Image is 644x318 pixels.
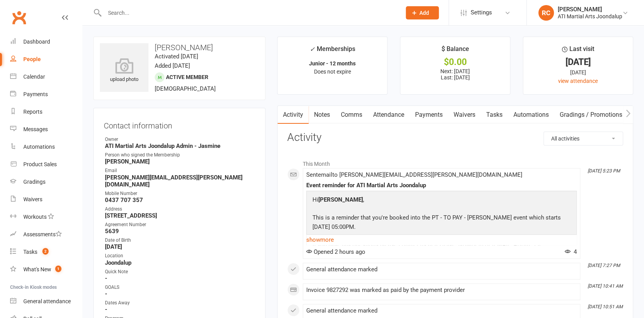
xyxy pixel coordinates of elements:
[105,174,255,188] strong: [PERSON_NAME][EMAIL_ADDRESS][PERSON_NAME][DOMAIN_NAME]
[23,298,71,304] div: General attendance
[314,69,351,75] span: Does not expire
[105,252,255,260] div: Location
[530,68,626,77] div: [DATE]
[335,106,368,124] a: Comms
[10,103,82,121] a: Reports
[306,234,577,245] a: show more
[23,109,42,115] div: Reports
[105,306,255,313] strong: -
[105,197,255,204] strong: 0437 707 357
[471,4,492,21] span: Settings
[23,196,42,202] div: Waivers
[105,243,255,250] strong: [DATE]
[306,287,577,293] div: Invoice 9827292 was marked as paid by the payment provider
[23,266,51,272] div: What's New
[105,212,255,219] strong: [STREET_ADDRESS]
[105,237,255,244] div: Date of Birth
[306,248,365,255] span: Opened 2 hours ago
[23,126,48,132] div: Messages
[306,266,577,273] div: General attendance marked
[10,293,82,310] a: General attendance kiosk mode
[105,206,255,213] div: Address
[23,249,37,255] div: Tasks
[306,171,522,178] span: Sent email to [PERSON_NAME][EMAIL_ADDRESS][PERSON_NAME][DOMAIN_NAME]
[105,268,255,276] div: Quick Note
[306,182,577,189] div: Event reminder for ATI Martial Arts Joondalup
[100,58,148,84] div: upload photo
[10,68,82,86] a: Calendar
[441,44,469,58] div: $ Balance
[562,44,594,58] div: Last visit
[368,106,410,124] a: Attendance
[105,190,255,197] div: Mobile Number
[419,10,429,16] span: Add
[55,265,61,272] span: 1
[306,307,577,314] div: General attendance marked
[588,283,623,289] i: [DATE] 10:41 AM
[23,231,62,237] div: Assessments
[508,106,554,124] a: Automations
[10,156,82,173] a: Product Sales
[105,290,255,297] strong: -
[309,60,356,67] strong: Junior - 12 months
[287,132,623,144] h3: Activity
[23,91,48,97] div: Payments
[155,53,198,60] time: Activated [DATE]
[10,138,82,156] a: Automations
[102,7,396,18] input: Search...
[155,85,216,92] span: [DEMOGRAPHIC_DATA]
[9,8,29,27] a: Clubworx
[10,226,82,243] a: Assessments
[23,39,50,45] div: Dashboard
[10,173,82,191] a: Gradings
[42,248,49,255] span: 2
[23,74,45,80] div: Calendar
[309,46,314,53] i: ✓
[23,144,55,150] div: Automations
[105,158,255,165] strong: [PERSON_NAME]
[10,51,82,68] a: People
[23,179,45,185] div: Gradings
[104,118,255,130] h3: Contact information
[309,106,335,124] a: Notes
[277,106,309,124] a: Activity
[407,58,503,66] div: $0.00
[105,142,255,149] strong: ATI Martial Arts Joondalup Admin - Jasmine
[105,259,255,266] strong: Joondalup
[558,78,598,84] a: view attendance
[318,196,363,203] strong: [PERSON_NAME]
[105,151,255,159] div: Person who signed the Membership
[10,261,82,278] a: What's New1
[155,62,190,69] time: Added [DATE]
[105,284,255,291] div: GOALS
[10,86,82,103] a: Payments
[588,263,620,268] i: [DATE] 7:27 PM
[311,213,572,234] p: This is a reminder that you're booked into the PT - TO PAY - [PERSON_NAME] event which starts [DA...
[23,56,41,62] div: People
[588,304,623,309] i: [DATE] 10:51 AM
[10,208,82,226] a: Workouts
[309,44,355,58] div: Memberships
[558,6,622,13] div: [PERSON_NAME]
[406,6,439,19] button: Add
[10,243,82,261] a: Tasks 2
[407,68,503,81] p: Next: [DATE] Last: [DATE]
[10,191,82,208] a: Waivers
[23,214,47,220] div: Workouts
[23,161,57,167] div: Product Sales
[538,5,554,21] div: RC
[311,195,572,206] p: Hi ,
[105,167,255,174] div: Email
[166,74,208,80] span: Active member
[10,33,82,51] a: Dashboard
[10,121,82,138] a: Messages
[105,275,255,282] strong: -
[448,106,481,124] a: Waivers
[530,58,626,66] div: [DATE]
[410,106,448,124] a: Payments
[105,221,255,228] div: Agreement Number
[565,248,577,255] span: 4
[105,228,255,235] strong: 5639
[105,136,255,143] div: Owner
[100,43,259,52] h3: [PERSON_NAME]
